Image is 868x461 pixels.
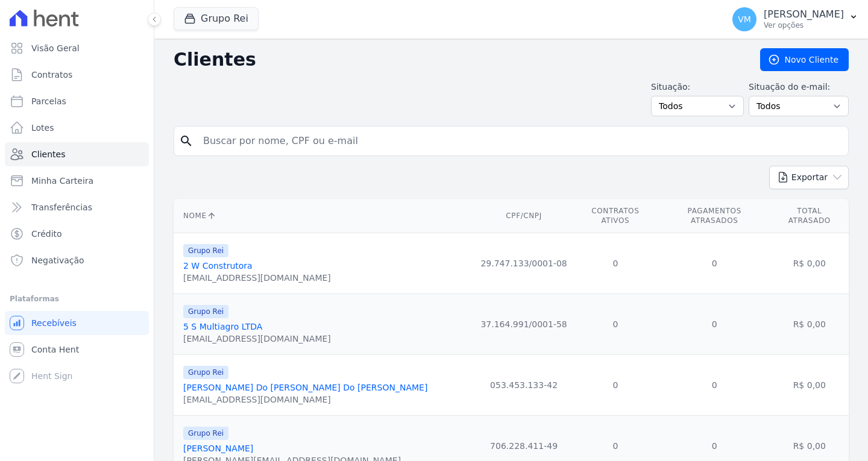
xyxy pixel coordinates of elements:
span: Contratos [31,69,72,81]
a: Parcelas [5,89,149,113]
a: Clientes [5,142,149,166]
span: Conta Hent [31,343,79,356]
th: Contratos Ativos [572,199,659,233]
a: Lotes [5,116,149,140]
td: 37.164.991/0001-58 [476,294,571,355]
th: Total Atrasado [770,199,849,233]
span: Crédito [31,228,62,240]
button: Grupo Rei [174,7,259,30]
a: Visão Geral [5,36,149,60]
input: Buscar por nome, CPF ou e-mail [196,129,843,153]
span: Transferências [31,201,92,213]
th: Nome [174,199,476,233]
a: Conta Hent [5,337,149,362]
button: VM [PERSON_NAME] Ver opções [723,2,868,36]
div: [EMAIL_ADDRESS][DOMAIN_NAME] [183,272,331,284]
span: Parcelas [31,95,66,107]
i: search [179,134,193,148]
td: R$ 0,00 [770,233,849,294]
a: [PERSON_NAME] Do [PERSON_NAME] Do [PERSON_NAME] [183,383,427,392]
button: Exportar [769,166,849,189]
span: Minha Carteira [31,175,93,187]
a: 2 W Construtora [183,261,253,271]
a: Negativação [5,248,149,272]
a: [PERSON_NAME] [183,444,253,453]
span: Grupo Rei [183,427,228,440]
a: Crédito [5,222,149,246]
label: Situação: [651,81,744,93]
span: Clientes [31,148,65,160]
div: [EMAIL_ADDRESS][DOMAIN_NAME] [183,394,427,406]
span: VM [738,15,751,24]
p: Ver opções [764,20,844,30]
h2: Clientes [174,49,741,71]
p: [PERSON_NAME] [764,8,844,20]
span: Negativação [31,254,84,266]
td: R$ 0,00 [770,294,849,355]
th: CPF/CNPJ [476,199,571,233]
a: Recebíveis [5,311,149,335]
span: Visão Geral [31,42,80,54]
td: 053.453.133-42 [476,355,571,416]
td: R$ 0,00 [770,355,849,416]
div: [EMAIL_ADDRESS][DOMAIN_NAME] [183,333,331,345]
a: Minha Carteira [5,169,149,193]
span: Grupo Rei [183,366,228,379]
th: Pagamentos Atrasados [659,199,770,233]
td: 0 [659,294,770,355]
a: Contratos [5,63,149,87]
a: 5 S Multiagro LTDA [183,322,262,331]
span: Lotes [31,122,54,134]
span: Grupo Rei [183,244,228,257]
a: Novo Cliente [760,48,849,71]
td: 29.747.133/0001-08 [476,233,571,294]
td: 0 [572,233,659,294]
span: Recebíveis [31,317,77,329]
td: 0 [659,355,770,416]
span: Grupo Rei [183,305,228,318]
a: Transferências [5,195,149,219]
td: 0 [572,294,659,355]
label: Situação do e-mail: [749,81,849,93]
td: 0 [572,355,659,416]
div: Plataformas [10,292,144,306]
td: 0 [659,233,770,294]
